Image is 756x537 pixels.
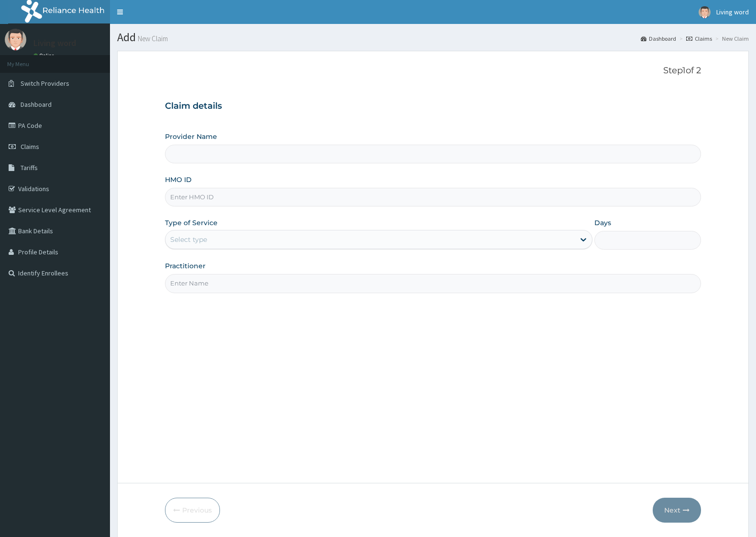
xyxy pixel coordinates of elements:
[699,6,711,18] img: User Image
[21,142,39,151] span: Claims
[594,218,611,228] label: Days
[165,498,220,523] button: Previous
[165,132,217,141] label: Provider Name
[641,34,676,43] a: Dashboard
[713,34,749,43] li: New Claim
[33,39,76,47] p: Living word
[21,79,69,88] span: Switch Providers
[117,31,749,44] h1: Add
[165,101,701,112] h3: Claim details
[716,8,749,16] span: Living word
[165,274,701,293] input: Enter Name
[165,261,206,271] label: Practitioner
[33,52,56,59] a: Online
[21,163,38,172] span: Tariffs
[165,218,218,228] label: Type of Service
[165,175,192,184] label: HMO ID
[136,35,168,42] small: New Claim
[653,498,701,523] button: Next
[21,100,52,109] span: Dashboard
[5,29,26,50] img: User Image
[165,66,701,76] p: Step 1 of 2
[686,34,712,43] a: Claims
[165,188,701,206] input: Enter HMO ID
[170,235,207,244] div: Select type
